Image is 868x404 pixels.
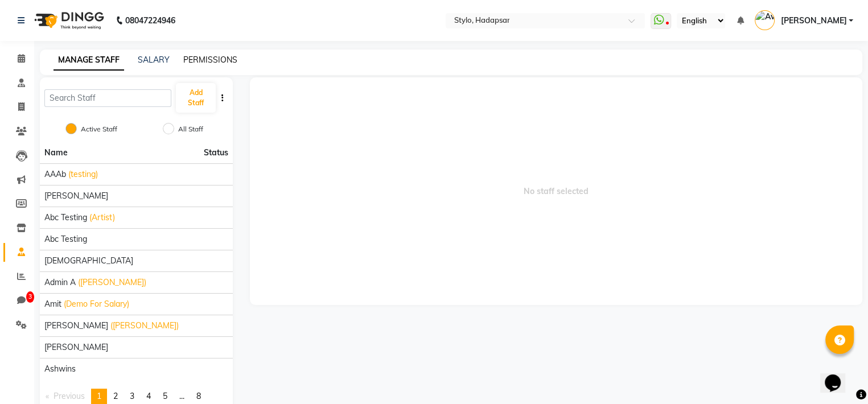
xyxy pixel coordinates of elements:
span: 4 [146,391,151,401]
label: Active Staff [81,124,117,134]
span: AAAb [44,168,66,180]
span: ([PERSON_NAME]) [78,277,146,288]
img: logo [29,5,107,36]
b: 08047224946 [125,5,175,36]
span: Amit [44,298,61,310]
span: ... [179,391,184,401]
input: Search Staff [44,89,171,107]
span: Status [204,147,228,159]
span: No staff selected [250,77,862,305]
span: 3 [130,391,134,401]
a: 3 [3,291,31,310]
a: MANAGE STAFF [54,50,124,71]
span: 8 [196,391,201,401]
span: ashwins [44,363,76,375]
span: [PERSON_NAME] [44,341,108,353]
span: 1 [97,391,101,401]
span: Previous [54,391,85,401]
span: [PERSON_NAME] [44,190,108,202]
span: [PERSON_NAME] [780,15,846,27]
a: SALARY [138,55,170,65]
button: Add Staff [176,83,215,113]
span: ([PERSON_NAME]) [110,320,179,332]
span: (Demo For Salary) [64,298,129,310]
span: Admin A [44,277,76,288]
span: 5 [163,391,167,401]
span: Abc testing [44,233,87,245]
span: [DEMOGRAPHIC_DATA] [44,255,133,267]
span: abc testing [44,212,87,224]
span: (Artist) [89,212,115,224]
span: (testing) [68,168,98,180]
label: All Staff [178,124,203,134]
img: Avdesh patel [755,10,775,30]
a: PERMISSIONS [183,55,237,65]
iframe: chat widget [820,358,857,393]
span: [PERSON_NAME] [44,320,108,332]
span: 3 [26,291,34,303]
span: 2 [113,391,118,401]
span: Name [44,147,68,158]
